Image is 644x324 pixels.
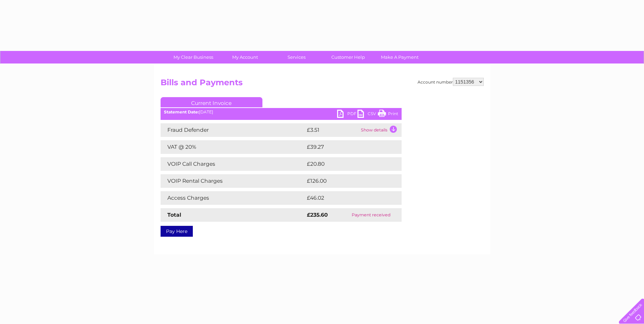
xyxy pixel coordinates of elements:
a: Pay Here [161,226,193,237]
a: Customer Help [320,51,376,64]
strong: £235.60 [307,212,328,218]
a: CSV [357,110,378,120]
td: VAT @ 20% [161,140,305,154]
td: Fraud Defender [161,123,305,137]
td: £3.51 [305,123,359,137]
a: Current Invoice [161,97,262,107]
a: My Account [217,51,273,64]
h2: Bills and Payments [161,78,484,91]
a: Services [269,51,325,64]
td: VOIP Rental Charges [161,174,305,188]
a: PDF [337,110,357,120]
td: £20.80 [305,157,388,171]
b: Statement Date: [164,109,199,114]
a: Make A Payment [372,51,428,64]
td: Show details [359,123,402,137]
a: Print [378,110,398,120]
td: £39.27 [305,140,388,154]
td: £46.02 [305,191,388,205]
td: Payment received [341,208,402,222]
td: VOIP Call Charges [161,157,305,171]
strong: Total [167,212,181,218]
a: My Clear Business [165,51,221,64]
div: [DATE] [161,110,402,114]
td: £126.00 [305,174,389,188]
td: Access Charges [161,191,305,205]
div: Account number [418,78,484,86]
